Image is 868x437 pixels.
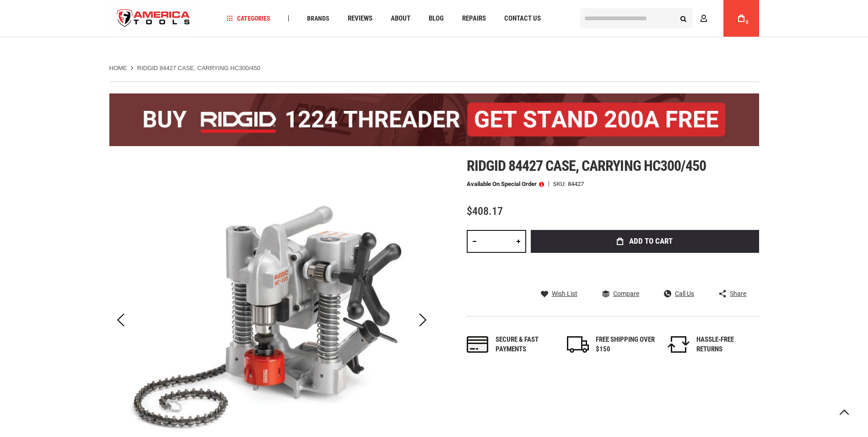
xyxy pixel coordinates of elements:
span: $408.17 [467,205,503,218]
span: Brands [307,15,329,22]
a: Contact Us [500,12,545,25]
a: Blog [425,12,448,25]
span: Add to Cart [629,237,673,245]
span: Compare [613,290,639,297]
a: Call Us [664,290,694,298]
p: Available on Special Order [467,181,544,187]
a: Brands [303,12,334,25]
span: Categories [226,15,270,22]
a: Wish List [541,290,577,298]
img: payments [467,336,489,353]
a: Categories [222,12,275,25]
div: HASSLE-FREE RETURNS [696,335,756,355]
a: Compare [602,290,639,298]
span: Wish List [552,290,577,297]
a: About [387,12,415,25]
span: Blog [429,15,444,22]
img: returns [668,336,690,353]
a: Reviews [344,12,377,25]
span: About [391,15,410,22]
span: Repairs [462,15,486,22]
div: Secure & fast payments [496,335,555,355]
div: 84427 [568,181,584,187]
img: BOGO: Buy the RIDGID® 1224 Threader (26092), get the 92467 200A Stand FREE! [109,93,759,146]
span: Share [730,290,746,297]
a: Home [109,64,127,72]
strong: RIDGID 84427 CASE, CARRYING HC300/450 [137,65,260,71]
span: Call Us [675,290,694,297]
strong: SKU [553,181,568,187]
div: FREE SHIPPING OVER $150 [596,335,655,355]
img: America Tools [109,1,198,36]
button: Search [675,10,692,27]
span: 0 [746,20,749,25]
img: shipping [567,336,589,353]
a: Repairs [458,12,490,25]
button: Add to Cart [531,230,759,253]
span: Ridgid 84427 case, carrying hc300/450 [467,157,706,175]
span: Reviews [348,15,372,22]
span: Contact Us [504,15,541,22]
a: store logo [109,1,198,36]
